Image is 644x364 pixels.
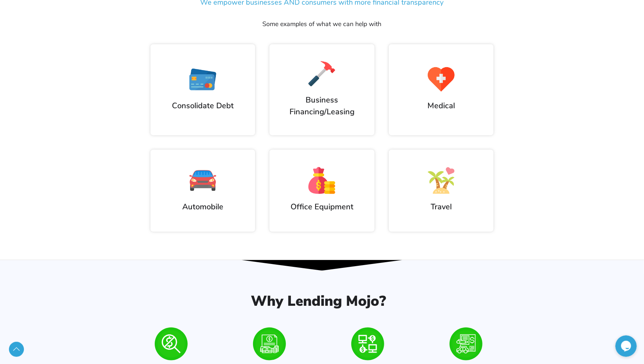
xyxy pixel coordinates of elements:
p: Some examples of what we can help with [174,20,470,32]
img: Big Purchases [308,167,335,194]
iframe: chat widget [615,335,637,357]
img: Auto Motor Purchases [189,167,216,194]
h2: Consolidate Debt [158,100,248,112]
h2: Office Equipment [277,201,367,213]
h2: Business Financing/Leasing [273,94,371,118]
h2: Automobile [158,201,248,213]
img: prequalified-rates [450,328,482,360]
img: compare-rates [351,328,384,360]
img: Vacation and Travel [428,167,455,194]
img: Consolidate Debt [189,66,216,93]
h2: Why Lending Mojo? [129,293,508,310]
img: free-to-use [155,328,188,360]
h2: Travel [396,201,486,213]
img: loan-amounts [253,328,286,360]
h2: Medical [396,100,486,112]
img: Home Improvement Projects [308,60,335,87]
img: Medical or Dental [428,66,455,93]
